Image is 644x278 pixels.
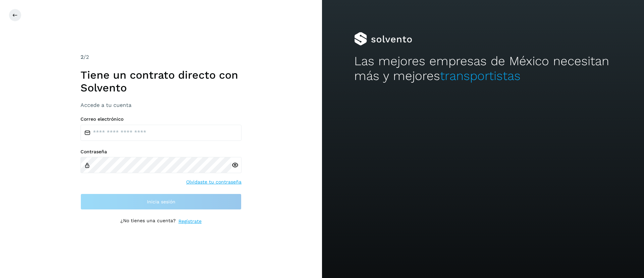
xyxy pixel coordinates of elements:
p: ¿No tienes una cuenta? [120,218,176,225]
label: Correo electrónico [80,116,241,122]
span: 2 [80,54,84,60]
div: /2 [80,53,241,61]
h3: Accede a tu cuenta [80,102,241,108]
a: Olvidaste tu contraseña [186,178,241,186]
label: Contraseña [80,149,241,155]
a: Regístrate [178,218,202,225]
h1: Tiene un contrato directo con Solvento [80,69,241,94]
span: transportistas [440,69,521,83]
h2: Las mejores empresas de México necesitan más y mejores [354,54,612,84]
button: Inicia sesión [80,194,241,210]
span: Inicia sesión [147,199,175,204]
